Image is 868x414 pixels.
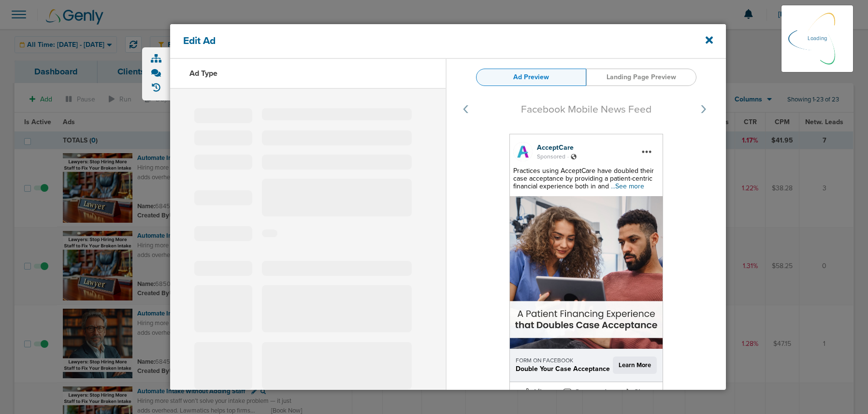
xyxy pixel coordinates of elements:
[575,387,607,397] span: Comment
[510,196,663,349] img: E9vJ3AAAABklEQVQDAD5grYVoOprXAAAAAElFTkSuQmCC
[189,69,217,78] h3: Ad Type
[565,152,571,160] span: .
[476,69,586,86] a: Ad Preview
[521,103,651,115] span: Facebook Mobile News Feed
[611,182,644,190] span: ...See more
[586,69,696,86] a: Landing Page Preview
[537,153,565,161] span: Sponsored
[513,167,654,190] span: Practices using AcceptCare have doubled their case acceptance by providing a patient-centric fina...
[513,142,533,161] img: 431758123_390433953744985_7710818314341690746_n.jpg
[808,33,827,44] p: Loading
[447,93,726,204] img: svg+xml;charset=UTF-8,%3Csvg%20width%3D%22125%22%20height%3D%2250%22%20xmlns%3D%22http%3A%2F%2Fww...
[516,357,610,365] div: FORM ON FACEBOOK
[516,365,610,373] div: Double Your Case Acceptance
[537,143,659,153] div: AcceptCare
[634,387,653,397] span: Share
[183,35,660,47] h4: Edit Ad
[534,387,548,397] span: Like
[613,357,657,374] span: Learn More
